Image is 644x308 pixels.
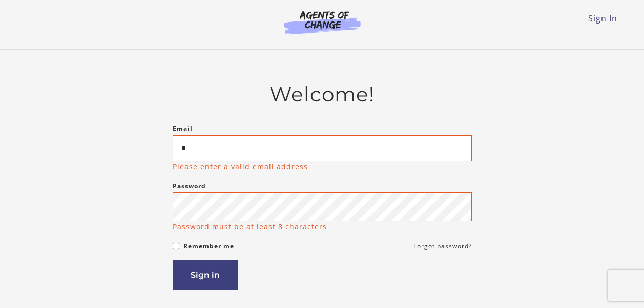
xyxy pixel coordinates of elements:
[273,10,371,34] img: Agents of Change Logo
[173,123,193,135] label: Email
[413,240,472,252] a: Forgot password?
[173,180,206,192] label: Password
[588,13,617,24] a: Sign In
[173,161,308,172] p: Please enter a valid email address
[173,82,472,106] h2: Welcome!
[183,240,234,252] label: Remember me
[173,221,327,232] p: Password must be at least 8 characters
[173,260,238,290] button: Sign in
